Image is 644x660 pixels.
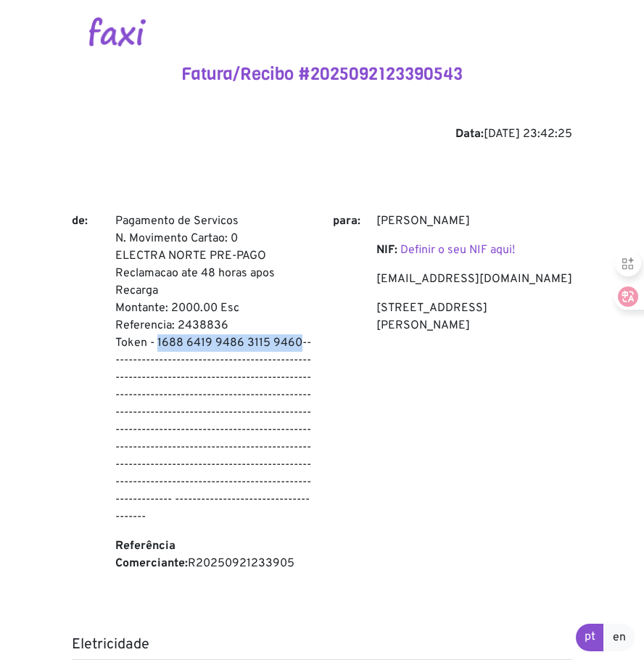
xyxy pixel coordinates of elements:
[115,213,311,526] p: Pagamento de Servicos N. Movimento Cartao: 0 ELECTRA NORTE PRE-PAGO Reclamacao ate 48 horas apos ...
[576,624,604,651] a: pt
[376,271,572,288] p: [EMAIL_ADDRESS][DOMAIN_NAME]
[115,539,188,571] b: Referência Comerciante:
[376,213,572,230] p: [PERSON_NAME]
[72,64,572,85] h4: Fatura/Recibo #2025092123390543
[376,300,572,334] p: [STREET_ADDRESS][PERSON_NAME]
[376,243,397,257] b: NIF:
[72,214,88,228] b: de:
[455,127,484,141] b: Data:
[400,243,515,257] a: Definir o seu NIF aqui!
[333,214,360,228] b: para:
[72,125,572,143] div: [DATE] 23:42:25
[603,624,635,651] a: en
[72,636,572,653] h5: Eletricidade
[115,537,311,572] p: R20250921233905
